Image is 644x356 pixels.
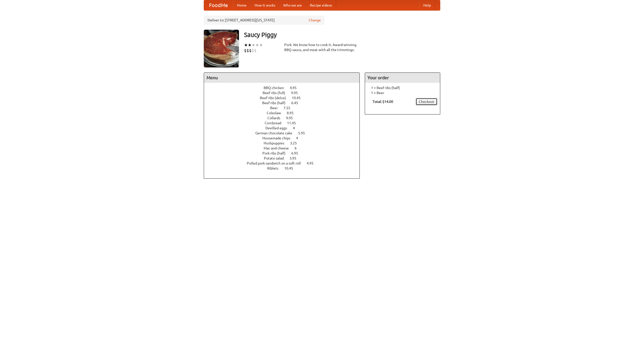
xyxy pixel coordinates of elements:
span: Mac and cheese [264,146,294,150]
span: 9.95 [291,91,303,95]
span: Housemade chips [262,136,295,140]
img: angular.jpg [204,30,239,67]
div: Deliver to: [STREET_ADDRESS][US_STATE] [204,16,325,25]
span: Cornbread [265,121,286,125]
span: 4.95 [307,161,318,165]
span: 9.95 [286,116,298,120]
span: Beer [270,106,283,110]
h3: Saucy Piggy [244,30,440,40]
span: 7.55 [284,106,295,110]
li: ★ [259,42,263,48]
a: Beef ribs (delux) 10.45 [260,96,310,100]
li: ★ [255,42,259,48]
span: 11.45 [287,121,301,125]
a: Collards 9.95 [267,116,302,120]
span: Collards [267,116,285,120]
span: Devilled eggs [265,126,292,130]
li: $ [254,48,257,53]
span: 4 [296,136,303,140]
a: Potato salad 3.95 [264,156,306,160]
span: 4 [293,126,300,130]
span: Beef ribs (full) [263,91,290,95]
span: 5.95 [298,131,310,135]
li: ★ [244,42,248,48]
a: Coleslaw 8.95 [267,111,303,115]
span: 4.95 [290,86,302,90]
h4: Menu [204,73,359,83]
li: ★ [252,42,255,48]
a: Recipe videos [306,0,336,10]
a: Pork ribs (half) 6.95 [262,151,307,155]
a: BBQ chicken 4.95 [264,86,306,90]
a: Beef ribs (half) 6.45 [262,101,307,105]
a: Pulled pork sandwich on a soft roll 4.95 [247,161,323,165]
span: Riblets [267,166,284,170]
a: Devilled eggs 4 [265,126,304,130]
a: How it works [251,0,279,10]
a: Home [233,0,251,10]
span: German chocolate cake [255,131,297,135]
span: Coleslaw [267,111,286,115]
a: Cornbread 11.45 [265,121,305,125]
a: Help [419,0,435,10]
span: Hushpuppies [264,141,289,145]
span: Pork ribs (half) [262,151,291,155]
a: FoodMe [204,0,233,10]
span: Beef ribs (delux) [260,96,291,100]
span: 6 [295,146,302,150]
span: Beef ribs (half) [262,101,291,105]
a: Checkout [416,98,437,105]
li: 1 × Beef ribs (half) [368,85,437,90]
div: Pork. We know how to cook it. Award-winning BBQ sauce, and meat with all the trimmings. [284,42,360,52]
li: $ [247,48,249,53]
span: 6.45 [291,101,303,105]
li: ★ [248,42,252,48]
span: Pulled pork sandwich on a soft roll [247,161,306,165]
a: German chocolate cake 5.95 [255,131,314,135]
span: 3.95 [290,156,301,160]
a: Who we are [279,0,306,10]
span: Potato salad [264,156,289,160]
a: Mac and cheese 6 [264,146,306,150]
a: Change [309,18,321,23]
span: BBQ chicken [264,86,289,90]
a: Hushpuppies 3.25 [264,141,306,145]
a: Housemade chips 4 [262,136,307,140]
a: Riblets 10.45 [267,166,302,170]
a: Beer 7.55 [270,106,300,110]
span: 6.95 [291,151,303,155]
li: $ [244,48,247,53]
span: 3.25 [290,141,302,145]
h4: Your order [365,73,440,83]
b: Total: $14.00 [373,100,393,104]
li: 1 × Beer [368,90,437,95]
li: $ [249,48,252,53]
span: 10.45 [292,96,306,100]
li: $ [252,48,254,53]
span: 10.45 [284,166,298,170]
a: Beef ribs (full) 9.95 [263,91,307,95]
span: 8.95 [287,111,299,115]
